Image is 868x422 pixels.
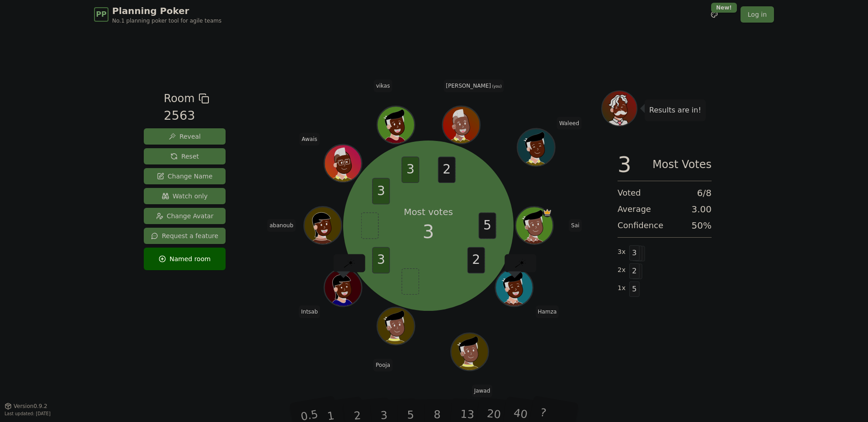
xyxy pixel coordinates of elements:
span: 3 [618,154,632,175]
span: No.1 planning poker tool for agile teams [112,17,222,24]
a: PPPlanning PokerNo.1 planning poker tool for agile teams [94,5,222,24]
span: Version 0.9.2 [14,403,47,410]
span: 3.00 [691,203,712,216]
span: Named room [159,254,211,263]
span: 5 [478,212,496,239]
span: Click to change your name [557,117,581,130]
span: Average [618,203,651,216]
span: Watch only [162,192,208,201]
span: Most Votes [652,154,712,175]
img: reveal [515,258,526,267]
button: Reveal [144,128,226,145]
span: Click to change your name [373,359,392,371]
span: PP [96,9,106,20]
span: (you) [491,84,502,89]
button: Reset [144,148,226,164]
p: Most votes [404,206,453,218]
span: Request a feature [151,231,218,240]
span: 3 x [618,247,626,257]
span: Reveal [169,132,201,141]
button: Version0.9.2 [5,403,47,410]
span: Voted [618,187,641,199]
span: 3 [372,247,390,273]
a: Log in [741,6,774,23]
span: 3 [372,178,390,204]
button: New! [706,6,722,23]
span: 1 x [618,283,626,293]
span: Last updated: [DATE] [5,411,51,416]
span: Sai is the host [542,208,552,217]
div: 2563 [164,107,209,125]
button: Change Name [144,168,226,184]
span: Planning Poker [112,5,222,17]
p: Results are in! [649,104,701,117]
span: Confidence [618,219,663,232]
span: 2 [467,247,485,273]
img: reveal [344,258,354,267]
span: Change Avatar [156,211,214,220]
span: Reset [170,152,199,161]
span: 50 % [692,219,712,232]
span: 3 [401,156,419,183]
span: Click to change your name [299,133,319,145]
button: Named room [144,248,226,270]
button: Change Avatar [144,208,226,224]
button: Request a feature [144,228,226,244]
span: 2 [438,156,455,183]
div: New! [711,3,737,13]
span: Change Name [157,172,212,181]
span: 3 [629,245,640,261]
span: Click to change your name [472,384,493,397]
span: 5 [629,281,640,297]
button: Watch only [144,188,226,204]
span: 2 x [618,265,626,275]
span: 3 [423,218,434,245]
span: Click to change your name [299,305,320,318]
span: Click to change your name [267,219,296,232]
span: 2 [629,263,640,279]
span: Click to change your name [569,219,581,232]
span: Room [164,90,194,107]
span: Click to change your name [536,305,559,318]
button: Click to change your avatar [443,107,479,142]
span: 6 / 8 [697,187,712,199]
span: Click to change your name [374,80,392,92]
span: Click to change your name [443,80,504,92]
